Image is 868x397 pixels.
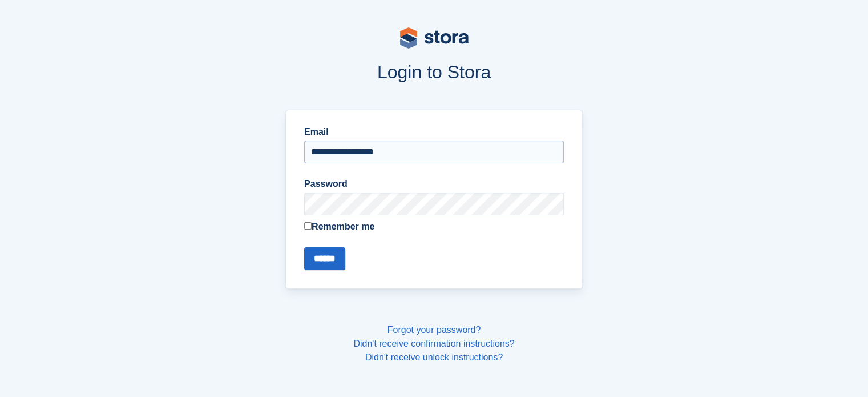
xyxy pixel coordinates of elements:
[304,125,564,139] label: Email
[400,27,469,49] img: stora-logo-53a41332b3708ae10de48c4981b4e9114cc0af31d8433b30ea865607fb682f29.svg
[304,177,564,191] label: Password
[304,220,564,234] label: Remember me
[387,325,481,335] a: Forgot your password?
[68,62,801,82] h1: Login to Stora
[353,339,514,348] a: Didn't receive confirmation instructions?
[304,222,312,230] input: Remember me
[365,352,503,362] a: Didn't receive unlock instructions?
